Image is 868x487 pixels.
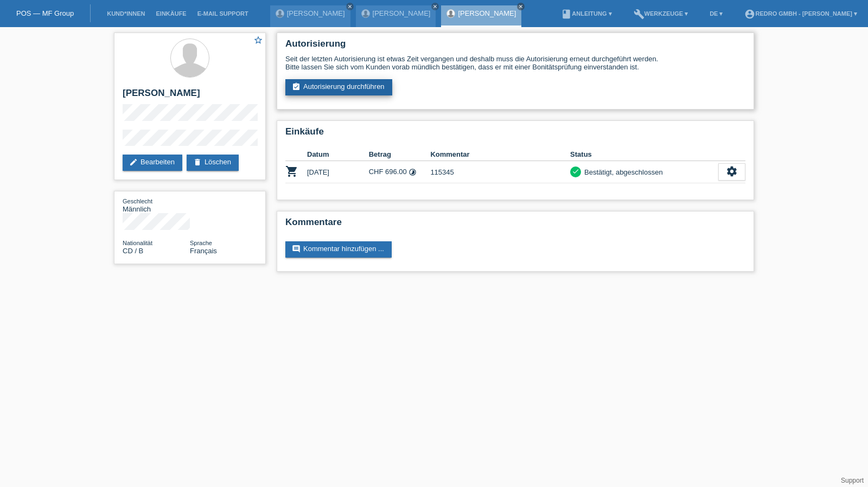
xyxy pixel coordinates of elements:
i: comment [292,245,301,253]
a: buildWerkzeuge ▾ [628,10,694,17]
i: Fixe Raten (12 Raten) [409,168,417,176]
a: Kund*innen [101,10,150,17]
i: star_border [253,35,263,45]
span: Nationalität [123,240,152,246]
a: [PERSON_NAME] [458,9,516,17]
i: close [432,4,438,9]
a: POS — MF Group [16,9,74,17]
span: Geschlecht [123,198,152,204]
i: close [347,4,353,9]
i: assignment_turned_in [292,82,301,91]
div: Seit der letzten Autorisierung ist etwas Zeit vergangen und deshalb muss die Autorisierung erneut... [285,55,745,71]
a: [PERSON_NAME] [287,9,345,17]
a: bookAnleitung ▾ [556,10,617,17]
div: Bestätigt, abgeschlossen [581,166,663,178]
th: Kommentar [430,148,570,161]
th: Datum [307,148,369,161]
a: account_circleRedro GmbH - [PERSON_NAME] ▾ [739,10,863,17]
i: settings [726,165,738,177]
td: 115345 [430,161,570,183]
i: edit [129,158,138,166]
a: star_border [253,35,263,47]
th: Status [570,148,718,161]
a: Einkäufe [150,10,192,17]
a: close [431,3,439,10]
a: [PERSON_NAME] [373,9,431,17]
h2: [PERSON_NAME] [123,88,257,104]
td: [DATE] [307,161,369,183]
i: POSP00028457 [285,165,298,178]
a: editBearbeiten [123,155,182,171]
i: check [572,168,579,175]
span: Français [190,247,217,255]
i: close [518,4,524,9]
span: Kongo (Dem. Rep.) / B / 07.10.2018 [123,247,143,255]
i: delete [193,158,202,166]
a: E-Mail Support [192,10,254,17]
a: close [346,3,354,10]
i: account_circle [744,9,755,20]
a: close [517,3,525,10]
a: Support [841,477,864,484]
span: Sprache [190,240,212,246]
h2: Kommentare [285,217,745,233]
a: DE ▾ [704,10,728,17]
h2: Einkäufe [285,126,745,143]
th: Betrag [369,148,431,161]
div: Männlich [123,197,190,213]
i: build [634,9,644,20]
i: book [561,9,572,20]
a: assignment_turned_inAutorisierung durchführen [285,79,392,95]
a: commentKommentar hinzufügen ... [285,241,392,258]
h2: Autorisierung [285,39,745,55]
a: deleteLöschen [187,155,239,171]
td: CHF 696.00 [369,161,431,183]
